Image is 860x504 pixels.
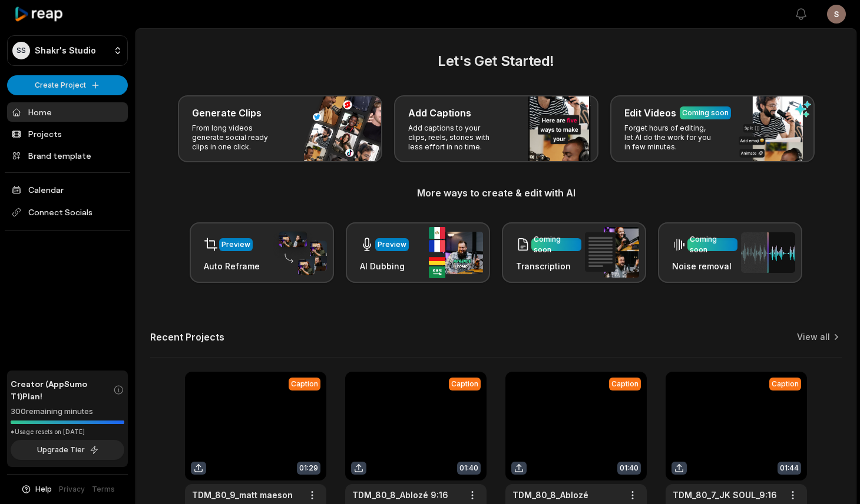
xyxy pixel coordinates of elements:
p: Add captions to your clips, reels, stories with less effort in no time. [408,124,500,152]
span: Connect Socials [7,202,128,223]
h2: Let's Get Started! [150,51,842,72]
span: Creator (AppSumo T1) Plan! [11,378,113,402]
div: Preview [378,239,406,250]
a: Terms [92,484,115,495]
img: ai_dubbing.png [429,227,483,278]
div: 300 remaining minutes [11,406,124,418]
a: Calendar [7,180,128,199]
h3: Noise removal [672,260,737,272]
a: Home [7,102,128,122]
p: Shakr's Studio [35,45,96,56]
h3: Add Captions [408,106,471,120]
span: Help [35,484,52,495]
a: Projects [7,124,128,143]
button: Upgrade Tier [11,440,124,460]
p: From long videos generate social ready clips in one click. [192,124,283,152]
img: transcription.png [585,227,639,278]
div: Coming soon [690,234,735,255]
a: TDM_80_8_Ablozé 9:16 [352,489,448,501]
button: Help [21,484,52,495]
h3: Edit Videos [624,106,676,120]
a: TDM_80_8_Ablozé [512,489,588,501]
h3: AI Dubbing [360,260,409,272]
a: TDM_80_7_JK SOUL_9:16 [673,489,777,501]
h3: Auto Reframe [204,260,260,272]
a: Privacy [59,484,85,495]
a: View all [797,331,830,343]
div: *Usage resets on [DATE] [11,428,124,436]
div: Coming soon [534,234,579,255]
a: TDM_80_9_matt maeson [192,489,293,501]
div: SS [12,42,30,59]
p: Forget hours of editing, let AI do the work for you in few minutes. [624,124,716,152]
button: Create Project [7,75,128,95]
h3: Transcription [516,260,581,272]
h3: More ways to create & edit with AI [150,186,842,200]
img: auto_reframe.png [273,230,327,276]
img: noise_removal.png [741,232,795,273]
div: Preview [221,239,250,250]
div: Coming soon [682,108,729,118]
h3: Generate Clips [192,106,262,120]
h2: Recent Projects [150,331,224,343]
a: Brand template [7,146,128,165]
